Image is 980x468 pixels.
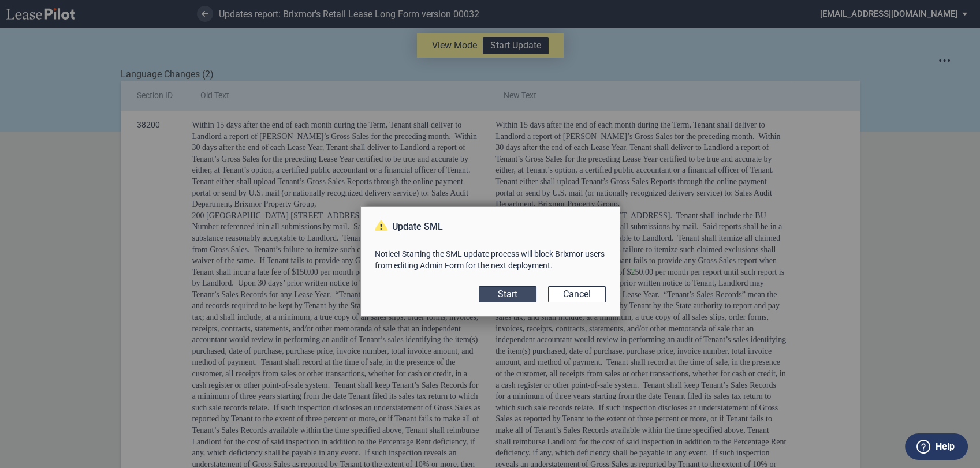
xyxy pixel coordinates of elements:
label: Help [936,439,955,454]
button: Start [479,286,536,302]
p: Notice! Starting the SML update process will block Brixmor users from editing Admin Form for the ... [375,248,606,271]
p: Update SML [375,220,606,233]
button: Cancel [548,286,606,302]
md-dialog: Update SMLNotice! Starting ... [360,206,620,317]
